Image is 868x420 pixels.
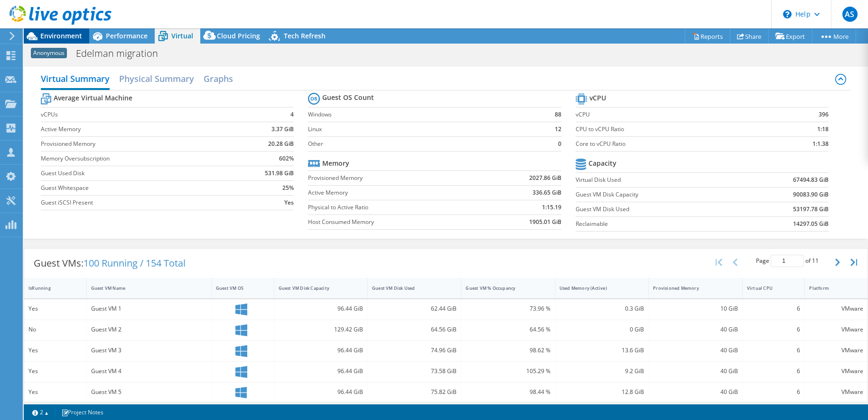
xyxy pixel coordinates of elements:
[542,203,561,212] b: 1:15.19
[284,31,326,40] span: Tech Refresh
[532,188,561,197] b: 336.65 GiB
[271,125,294,134] b: 3.37 GiB
[576,219,741,229] label: Reclaimable
[555,125,561,134] b: 12
[308,188,482,197] label: Active Memory
[555,110,561,119] b: 88
[466,324,550,335] div: 64.56 %
[812,29,856,44] a: More
[268,139,294,149] b: 20.28 GiB
[41,198,233,207] label: Guest iSCSI Present
[793,219,829,229] b: 14297.05 GiB
[747,366,801,376] div: 6
[809,285,852,291] div: Platform
[560,304,644,314] div: 0.3 GiB
[28,366,82,376] div: Yes
[560,285,633,291] div: Used Memory (Active)
[308,203,482,212] label: Physical to Active Ratio
[308,110,538,119] label: Windows
[747,387,801,397] div: 6
[72,48,173,59] h1: Edelman migration
[55,406,110,418] a: Project Notes
[747,324,801,335] div: 6
[653,387,737,397] div: 40 GiB
[28,345,82,356] div: Yes
[560,387,644,397] div: 12.8 GiB
[41,125,233,134] label: Active Memory
[817,125,829,134] b: 1:18
[466,345,550,356] div: 98.62 %
[466,366,550,376] div: 105.29 %
[372,345,457,356] div: 74.96 GiB
[308,139,538,149] label: Other
[809,304,863,314] div: VMware
[558,139,561,149] b: 0
[284,198,294,207] b: Yes
[28,387,82,397] div: Yes
[279,387,363,397] div: 96.44 GiB
[41,110,233,119] label: vCPUs
[91,345,207,356] div: Guest VM 3
[41,69,110,90] h2: Virtual Summary
[560,345,644,356] div: 13.6 GiB
[560,324,644,335] div: 0 GiB
[322,93,374,102] b: Guest OS Count
[372,387,457,397] div: 75.82 GiB
[26,406,55,418] a: 2
[576,125,771,134] label: CPU to vCPU Ratio
[730,29,769,44] a: Share
[809,366,863,376] div: VMware
[91,285,196,291] div: Guest VM Name
[41,154,233,163] label: Memory Oversubscription
[560,366,644,376] div: 9.2 GiB
[576,190,741,199] label: Guest VM Disk Capacity
[685,29,730,44] a: Reports
[793,205,829,214] b: 53197.78 GiB
[171,31,193,40] span: Virtual
[372,304,457,314] div: 62.44 GiB
[41,139,233,149] label: Provisioned Memory
[216,285,258,291] div: Guest VM OS
[372,285,445,291] div: Guest VM Disk Used
[783,10,792,18] svg: \n
[308,125,538,134] label: Linux
[106,31,148,40] span: Performance
[91,304,207,314] div: Guest VM 1
[84,257,186,269] span: 100 Running / 154 Total
[119,69,194,88] h2: Physical Summary
[466,387,550,397] div: 98.44 %
[589,93,606,103] b: vCPU
[809,324,863,335] div: VMware
[31,48,67,58] span: Anonymous
[466,304,550,314] div: 73.96 %
[819,110,829,119] b: 396
[279,304,363,314] div: 96.44 GiB
[279,154,294,163] b: 602%
[809,345,863,356] div: VMware
[588,159,616,168] b: Capacity
[812,257,819,265] span: 11
[653,324,737,335] div: 40 GiB
[279,285,352,291] div: Guest VM Disk Capacity
[576,139,771,149] label: Core to vCPU Ratio
[756,255,819,267] span: Page of
[28,304,82,314] div: Yes
[812,139,829,149] b: 1:1.38
[40,31,82,40] span: Environment
[308,217,482,227] label: Host Consumed Memory
[576,110,771,119] label: vCPU
[529,173,561,183] b: 2027.86 GiB
[653,304,737,314] div: 10 GiB
[282,183,294,193] b: 25%
[279,345,363,356] div: 96.44 GiB
[28,285,71,291] div: IsRunning
[265,169,294,178] b: 531.98 GiB
[653,345,737,356] div: 40 GiB
[372,366,457,376] div: 73.58 GiB
[54,93,132,103] b: Average Virtual Machine
[842,7,858,22] span: AS
[279,324,363,335] div: 129.42 GiB
[41,183,233,193] label: Guest Whitespace
[24,249,195,278] div: Guest VMs:
[217,31,260,40] span: Cloud Pricing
